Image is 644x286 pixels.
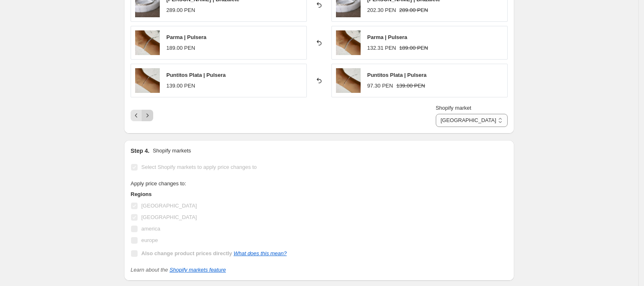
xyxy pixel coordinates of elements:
strike: 139.00 PEN [396,82,425,90]
img: laurella-web-0973_80x.jpg [336,68,361,93]
a: Shopify markets feature [170,267,226,273]
span: [GEOGRAPHIC_DATA] [141,203,197,209]
strike: 289.00 PEN [399,6,428,14]
div: 202.30 PEN [367,6,396,14]
span: [GEOGRAPHIC_DATA] [141,214,197,220]
div: 189.00 PEN [166,44,195,52]
div: 289.00 PEN [166,6,195,14]
img: laurella-web-0971_80x.jpg [135,30,160,55]
a: What does this mean? [234,250,287,256]
span: Apply price changes to: [131,180,186,187]
div: 139.00 PEN [166,82,195,90]
span: Shopify market [436,105,471,111]
b: Also change product prices directly [141,250,232,256]
p: Shopify markets [153,147,191,155]
span: Select Shopify markets to apply price changes to [141,164,257,170]
h3: Regions [131,190,287,198]
span: america [141,226,160,232]
img: laurella-web-0973_80x.jpg [135,68,160,93]
span: europe [141,237,158,243]
nav: Pagination [131,110,153,121]
button: Previous [131,110,142,121]
span: Puntitos Plata | Pulsera [166,72,226,78]
span: Parma | Pulsera [166,34,207,40]
i: Learn about the [131,267,226,273]
span: Parma | Pulsera [367,34,407,40]
img: laurella-web-0971_80x.jpg [336,30,361,55]
div: 132.31 PEN [367,44,396,52]
span: Puntitos Plata | Pulsera [367,72,427,78]
button: Next [142,110,153,121]
div: 97.30 PEN [367,82,393,90]
strike: 189.00 PEN [399,44,428,52]
h2: Step 4. [131,147,149,155]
